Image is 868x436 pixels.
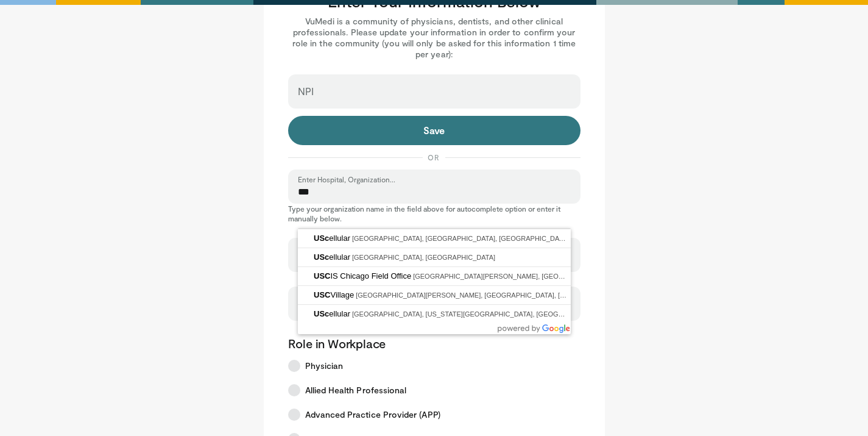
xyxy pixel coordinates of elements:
[352,310,680,318] span: [GEOGRAPHIC_DATA], [US_STATE][GEOGRAPHIC_DATA], [GEOGRAPHIC_DATA], [GEOGRAPHIC_DATA]
[314,271,413,281] span: IS Chicago Field Office
[314,234,329,243] span: USc
[305,409,440,421] span: Advanced Practice Provider (APP)
[423,153,445,162] span: OR
[314,252,329,262] span: USc
[352,235,642,242] span: [GEOGRAPHIC_DATA], [GEOGRAPHIC_DATA], [GEOGRAPHIC_DATA], [GEOGRAPHIC_DATA]
[314,290,330,299] span: USC
[314,234,352,243] span: ellular
[356,291,627,299] span: [GEOGRAPHIC_DATA][PERSON_NAME], [GEOGRAPHIC_DATA], [GEOGRAPHIC_DATA]
[413,273,758,280] span: [GEOGRAPHIC_DATA][PERSON_NAME], [GEOGRAPHIC_DATA], [GEOGRAPHIC_DATA], [GEOGRAPHIC_DATA]
[314,252,352,262] span: ellular
[288,204,580,223] p: Type your organization name in the field above for autocomplete option or enter it manually below.
[305,384,407,396] span: Allied Health Professional
[352,254,495,261] span: [GEOGRAPHIC_DATA], [GEOGRAPHIC_DATA]
[298,174,395,184] label: Enter Hospital, Organization...
[314,271,330,281] span: USC
[288,16,580,60] p: VuMedi is a community of physicians, dentists, and other clinical professionals. Please update yo...
[298,79,314,104] label: NPI
[314,309,352,318] span: ellular
[314,290,356,299] span: Village
[305,360,344,372] span: Physician
[288,116,580,145] button: Save
[314,309,329,318] span: USc
[288,335,580,351] p: Role in Workplace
